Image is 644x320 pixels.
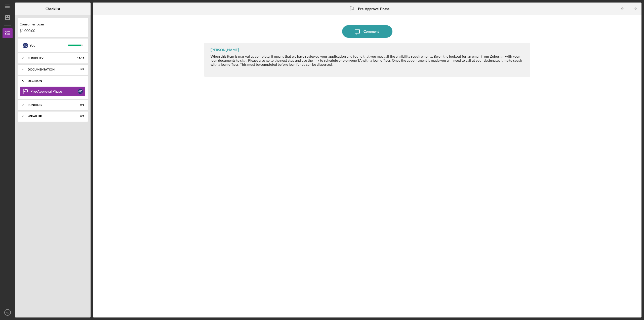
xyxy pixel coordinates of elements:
[28,68,72,71] div: Documentation
[30,89,78,93] div: Pre-Approval Phase
[3,307,13,317] button: AD
[20,86,86,96] a: Pre-Approval PhaseAD
[78,89,83,94] div: A D
[75,68,84,71] div: 9 / 9
[75,57,84,60] div: 11 / 11
[23,43,28,48] div: A D
[358,7,389,11] b: Pre-Approval Phase
[28,57,72,60] div: Eligiblity
[28,79,82,82] div: Decision
[28,115,72,118] div: Wrap up
[364,25,379,38] div: Comment
[28,103,72,106] div: Funding
[6,311,9,314] text: AD
[75,115,84,118] div: 0 / 1
[46,7,60,11] b: Checklist
[211,54,525,70] div: When this item is marked as complete, it means that we have reviewed your application and found t...
[29,41,68,50] div: You
[20,29,86,33] div: $1,000.00
[211,48,239,52] div: [PERSON_NAME]
[342,25,392,38] button: Comment
[20,22,86,26] div: Consumer Loan
[75,103,84,106] div: 0 / 1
